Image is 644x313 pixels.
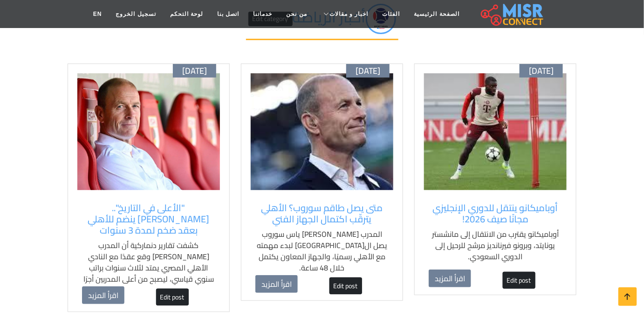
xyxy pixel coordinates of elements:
img: main.misr_connect [481,2,543,26]
span: [DATE] [529,66,554,76]
a: Edit post [329,277,362,294]
a: تسجيل الخروج [109,5,163,23]
a: EN [86,5,109,23]
a: Edit post [156,289,189,306]
a: الصفحة الرئيسية [407,5,466,23]
a: اقرأ المزيد [82,286,124,304]
span: [DATE] [182,66,207,76]
a: خدماتنا [247,5,280,23]
a: اتصل بنا [210,5,246,23]
span: اخبار و مقالات [329,10,369,18]
a: اخبار و مقالات [314,5,376,23]
span: [DATE] [356,66,380,76]
a: أوباميكانو ينتقل للدوري الإنجليزي مجانًا صيف 2026! [429,202,562,225]
a: متى يصل طاقم سوروب؟ الأهلي يترقّب اكتمال الجهاز الفني [255,202,389,225]
p: أوباميكانو يقترب من الانتقال إلى مانشستر يونايتد، وبرونو فيرنانديز مرشح للرحيل إلى الدوري السعودي. [429,228,562,262]
img: جيس ثورب يصل القاهرة لتولي تدريب الأهلي براتب قياسي [77,73,220,190]
a: لوحة التحكم [163,5,210,23]
img: دايوت أوباميكانو بقميص بايرن ميونيخ [424,73,567,190]
img: المدير الفني ياس سوروب فور وصوله إلى القاهرة لتدريب الأهلي [251,73,393,190]
p: المدرب [PERSON_NAME] ياس سوروب يصل ال[GEOGRAPHIC_DATA] لبدء مهمته مع الأهلي رسميًا، والجهاز المعا... [255,228,389,273]
a: Edit post [503,272,535,289]
a: "الأعلى في التاريخ".. [PERSON_NAME] ينضم للأهلي بعقد ضخم لمدة 3 سنوات [82,202,215,236]
a: الفئات [376,5,407,23]
a: من نحن [280,5,314,23]
a: اقرأ المزيد [255,275,298,293]
a: اقرأ المزيد [429,270,471,287]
